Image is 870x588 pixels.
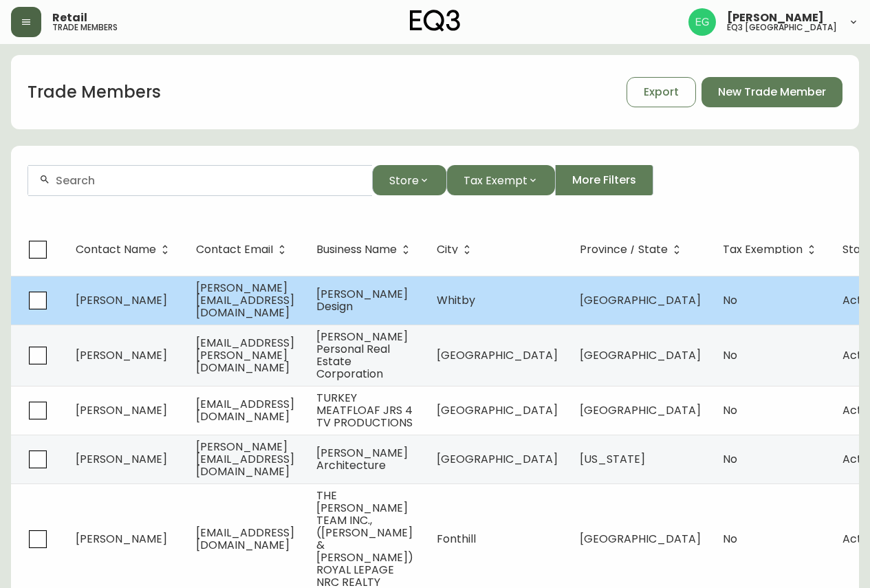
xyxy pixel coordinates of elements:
span: [GEOGRAPHIC_DATA] [580,402,701,418]
span: [EMAIL_ADDRESS][DOMAIN_NAME] [196,396,294,424]
span: Province / State [580,246,668,254]
span: [PERSON_NAME] [76,292,167,308]
span: [PERSON_NAME] [76,451,167,467]
img: logo [410,10,461,32]
button: Export [627,77,696,107]
h5: trade members [52,23,118,32]
span: New Trade Member [718,85,826,100]
span: Whitby [437,292,475,308]
span: City [437,243,476,256]
span: Store [389,172,419,189]
span: [PERSON_NAME] [76,347,167,363]
span: [PERSON_NAME][EMAIL_ADDRESS][DOMAIN_NAME] [196,439,294,479]
span: [GEOGRAPHIC_DATA] [580,531,701,547]
button: New Trade Member [702,77,842,107]
span: [GEOGRAPHIC_DATA] [437,347,558,363]
span: Retail [52,12,87,23]
span: No [723,402,737,418]
span: No [723,347,737,363]
span: Export [644,85,679,100]
span: [PERSON_NAME] [727,12,824,23]
h1: Trade Members [28,80,161,104]
span: [PERSON_NAME] Architecture [316,445,408,473]
span: [EMAIL_ADDRESS][PERSON_NAME][DOMAIN_NAME] [196,335,294,375]
span: No [723,292,737,308]
button: More Filters [555,165,653,195]
button: Tax Exempt [446,165,555,195]
span: [GEOGRAPHIC_DATA] [580,292,701,308]
span: TURKEY MEATFLOAF JRS 4 TV PRODUCTIONS [316,390,413,431]
input: Search [56,174,361,187]
span: [PERSON_NAME][EMAIL_ADDRESS][DOMAIN_NAME] [196,280,294,320]
span: [GEOGRAPHIC_DATA] [437,402,558,418]
img: db11c1629862fe82d63d0774b1b54d2b [688,8,716,36]
span: Business Name [316,243,415,256]
span: Business Name [316,246,397,254]
button: Store [372,165,446,195]
span: Fonthill [437,531,476,547]
span: [PERSON_NAME] Design [316,286,408,314]
span: City [437,246,458,254]
span: [EMAIL_ADDRESS][DOMAIN_NAME] [196,525,294,553]
span: Contact Name [76,246,156,254]
span: Province / State [580,243,686,256]
span: Tax Exempt [464,172,528,189]
span: More Filters [572,173,636,188]
span: Contact Name [76,243,174,256]
span: No [723,531,737,547]
span: Contact Email [196,243,291,256]
span: [PERSON_NAME] Personal Real Estate Corporation [316,329,408,382]
span: [GEOGRAPHIC_DATA] [437,451,558,467]
span: [PERSON_NAME] [76,531,167,547]
span: Tax Exemption [723,243,820,256]
span: No [723,451,737,467]
span: Contact Email [196,246,273,254]
span: [GEOGRAPHIC_DATA] [580,347,701,363]
span: Tax Exemption [723,246,803,254]
h5: eq3 [GEOGRAPHIC_DATA] [727,23,837,32]
span: [US_STATE] [580,451,645,467]
span: [PERSON_NAME] [76,402,167,418]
